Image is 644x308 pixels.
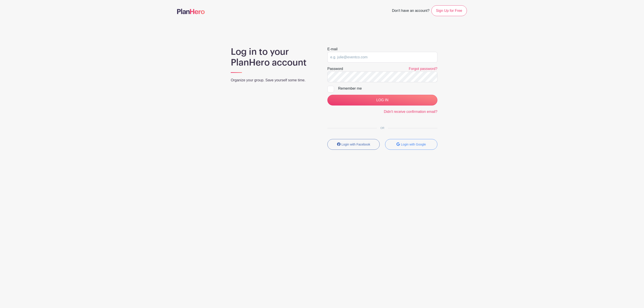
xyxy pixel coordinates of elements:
label: E-mail [327,46,337,52]
span: OR [377,127,388,130]
a: Forgot password? [409,67,437,71]
label: Password [327,66,343,72]
button: Login with Facebook [327,139,380,150]
p: Organize your group. Save yourself some time. [231,78,317,83]
a: Didn't receive confirmation email? [384,110,437,114]
img: logo-507f7623f17ff9eddc593b1ce0a138ce2505c220e1c5a4e2b4648c50719b7d32.svg [177,9,205,14]
small: Login with Google [401,143,426,146]
span: Don't have an account? [392,6,430,16]
a: Sign Up for Free [431,5,467,16]
small: Login with Facebook [341,143,370,146]
button: Login with Google [385,139,437,150]
div: Remember me [338,86,437,91]
h1: Log in to your PlanHero account [231,46,317,68]
input: e.g. julie@eventco.com [327,52,437,63]
input: LOG IN [327,95,437,105]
